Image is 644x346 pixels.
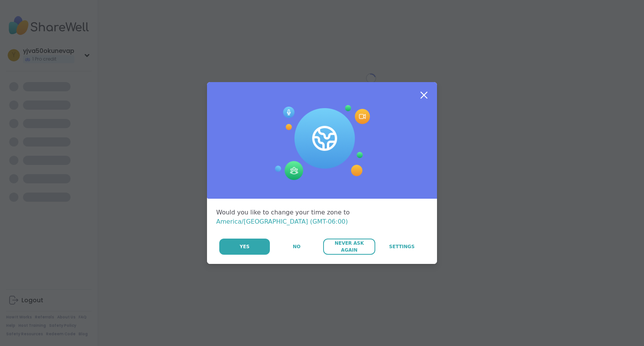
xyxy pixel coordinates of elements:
span: America/[GEOGRAPHIC_DATA] (GMT-06:00) [216,218,348,225]
button: Yes [219,239,270,255]
span: Yes [240,243,250,250]
button: No [271,239,322,255]
button: Never Ask Again [323,239,375,255]
div: Would you like to change your time zone to [216,208,428,226]
span: No [293,243,301,250]
span: Settings [389,243,415,250]
img: Session Experience [274,105,370,180]
a: Settings [376,239,428,255]
span: Never Ask Again [327,240,371,254]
